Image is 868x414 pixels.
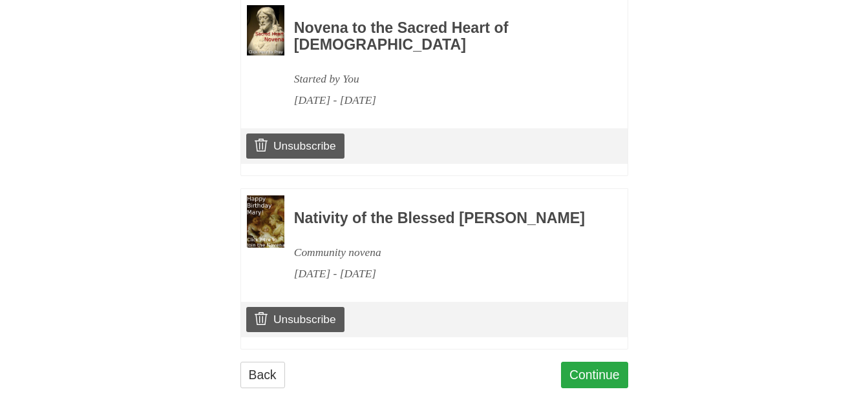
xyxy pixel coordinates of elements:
div: [DATE] - [DATE] [294,263,593,284]
a: Back [240,362,285,388]
h3: Nativity of the Blessed [PERSON_NAME] [294,210,593,227]
img: Novena image [247,195,284,248]
a: Unsubscribe [246,133,344,158]
div: Community novena [294,242,593,263]
div: Started by You [294,68,593,90]
a: Unsubscribe [246,307,344,331]
h3: Novena to the Sacred Heart of [DEMOGRAPHIC_DATA] [294,20,593,53]
a: Continue [561,362,628,388]
div: [DATE] - [DATE] [294,90,593,111]
img: Novena image [247,5,284,55]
